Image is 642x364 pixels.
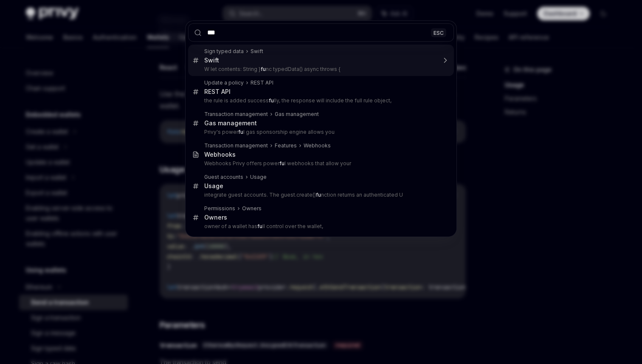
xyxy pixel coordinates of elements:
[204,97,436,104] p: the rule is added success lly, the response will include the full rule object,
[238,129,243,135] b: fu
[204,66,436,73] p: W let contents: String } nc typedData() async throws {
[204,160,436,167] p: Webhooks Privy offers power l webhooks that allow your
[242,205,262,212] div: Owners
[251,79,273,86] div: REST API
[204,151,236,158] div: Webhooks
[204,119,257,127] div: Gas management
[275,142,297,149] div: Features
[257,223,262,229] b: fu
[204,48,244,55] div: Sign typed data
[204,79,244,86] div: Update a policy
[204,174,243,181] div: Guest accounts
[431,28,446,37] div: ESC
[304,142,331,149] div: Webhooks
[204,142,268,149] div: Transaction management
[275,111,319,118] div: Gas management
[204,192,436,198] p: integrate guest accounts. The guest.create() nction returns an authenticated U
[269,97,274,104] b: fu
[204,205,235,212] div: Permissions
[261,66,266,72] b: fu
[204,88,231,96] div: REST API
[204,56,219,64] div: Swift
[204,111,268,118] div: Transaction management
[251,48,263,55] div: Swift
[204,182,223,190] div: Usage
[204,214,227,221] div: Owners
[204,223,436,230] p: owner of a wallet has ll control over the wallet,
[279,160,284,166] b: fu
[250,174,267,181] div: Usage
[204,129,436,135] p: Privy's power l gas sponsorship engine allows you
[316,192,321,198] b: fu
